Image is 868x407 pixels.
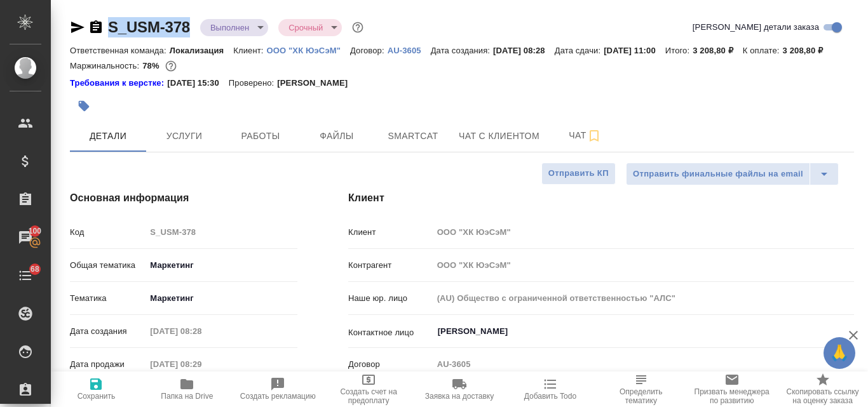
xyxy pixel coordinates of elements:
span: Чат [555,128,616,143]
a: Требования к верстке: [70,77,167,90]
a: AU-3605 [388,44,431,55]
p: 78% [142,61,162,70]
button: Определить тематику [595,371,686,407]
span: Файлы [306,128,367,144]
p: Контактное лицо [348,326,433,339]
span: Призвать менеджера по развитию [694,387,770,405]
p: Контрагент [348,259,433,272]
span: Определить тематику [603,387,679,405]
span: 68 [23,263,47,276]
a: 68 [3,260,48,291]
button: Сохранить [51,371,142,407]
span: Сохранить [78,392,116,401]
span: Добавить Todo [524,392,576,401]
span: Отправить финальные файлы на email [633,167,803,182]
button: Выполнен [207,22,253,33]
a: 100 [3,222,48,253]
span: Скопировать ссылку на оценку заказа [785,387,860,405]
p: Ответственная команда: [70,46,170,55]
p: Договор [348,358,433,371]
span: Smartcat [383,128,444,144]
button: Призвать менеджера по развитию [686,371,777,407]
span: Создать рекламацию [240,392,316,401]
span: 100 [21,225,50,237]
p: Клиент: [233,46,266,55]
p: Общая тематика [70,259,146,272]
div: split button [626,163,839,185]
span: Папка на Drive [161,392,213,401]
button: Срочный [285,22,327,33]
p: Договор: [350,46,388,55]
p: ООО "ХК ЮэСэМ" [267,46,350,55]
p: Дата создания: [431,46,493,55]
button: Создать рекламацию [233,371,323,407]
div: Маркетинг [146,255,297,276]
input: Пустое поле [146,355,257,373]
button: Отправить КП [541,163,616,185]
div: Маркетинг [146,288,297,309]
button: Скопировать ссылку для ЯМессенджера [70,20,85,35]
p: Наше юр. лицо [348,292,433,305]
span: Работы [230,128,291,144]
p: Код [70,226,146,239]
button: 🙏 [824,337,855,369]
span: Детали [78,128,139,144]
button: Отправить финальные файлы на email [626,163,810,185]
span: [PERSON_NAME] детали заказа [693,21,819,34]
button: Создать счет на предоплату [323,371,414,407]
p: [DATE] 08:28 [493,46,555,55]
button: Скопировать ссылку на оценку заказа [777,371,868,407]
svg: Подписаться [587,128,602,143]
input: Пустое поле [146,223,297,241]
p: Дата создания [70,325,146,338]
p: Локализация [170,46,234,55]
input: Пустое поле [433,223,854,241]
div: Нажми, чтобы открыть папку с инструкцией [70,77,167,90]
input: Пустое поле [146,322,257,340]
p: Клиент [348,226,433,239]
span: Чат с клиентом [459,128,539,144]
button: Добавить тэг [70,92,98,120]
div: Выполнен [200,19,268,36]
button: Доп статусы указывают на важность/срочность заказа [349,19,366,36]
p: 3 208,80 ₽ [693,46,743,55]
span: Создать счет на предоплату [331,387,407,405]
span: Отправить КП [548,166,609,181]
h4: Основная информация [70,190,297,206]
div: Выполнен [278,19,342,36]
p: Дата сдачи: [555,46,604,55]
input: Пустое поле [433,289,854,307]
p: К оплате: [743,46,783,55]
p: [DATE] 11:00 [604,46,665,55]
h4: Клиент [348,190,854,206]
button: Скопировать ссылку [88,20,104,35]
p: Маржинальность: [70,61,142,70]
a: ООО "ХК ЮэСэМ" [267,44,350,55]
a: S_USM-378 [108,18,190,36]
p: AU-3605 [388,46,431,55]
p: [DATE] 15:30 [167,77,229,90]
p: [PERSON_NAME] [277,77,357,90]
button: Добавить Todo [505,371,595,407]
input: Пустое поле [433,256,854,274]
button: 577.00 RUB; [163,58,179,74]
p: Тематика [70,292,146,305]
p: Итого: [665,46,693,55]
p: 3 208,80 ₽ [783,46,833,55]
button: Папка на Drive [142,371,233,407]
p: Проверено: [229,77,278,90]
input: Пустое поле [433,355,854,373]
button: Заявка на доставку [414,371,505,407]
p: Дата продажи [70,358,146,371]
span: 🙏 [829,340,850,366]
span: Услуги [154,128,215,144]
span: Заявка на доставку [425,392,494,401]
